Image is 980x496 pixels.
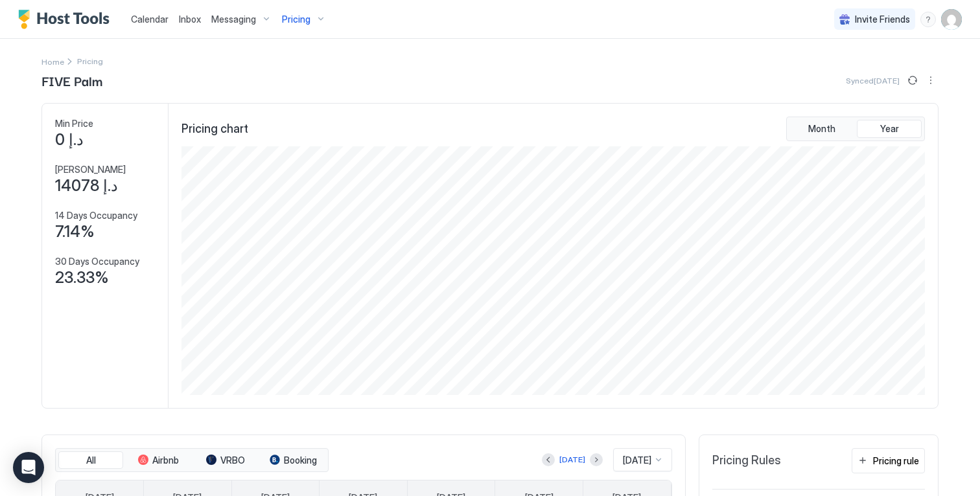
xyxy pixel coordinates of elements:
[41,57,64,67] span: Home
[211,14,256,25] span: Messaging
[712,453,781,468] span: Pricing Rules
[786,117,925,141] div: tab-group
[179,12,201,26] a: Inbox
[55,176,118,196] span: د.إ 14078
[261,451,325,469] button: Booking
[284,455,317,466] span: Booking
[55,118,93,130] span: Min Price
[55,256,139,267] span: 30 Days Occupancy
[86,455,96,466] span: All
[808,123,835,135] span: Month
[559,454,585,466] div: [DATE]
[55,164,126,175] span: [PERSON_NAME]
[880,123,899,135] span: Year
[623,455,651,466] span: [DATE]
[193,451,258,469] button: VRBO
[131,12,169,26] a: Calendar
[58,451,123,469] button: All
[789,120,854,138] button: Month
[41,71,102,90] span: FIVE Palm
[855,14,910,25] span: Invite Friends
[126,451,191,469] button: Airbnb
[152,455,179,466] span: Airbnb
[18,10,115,29] a: Host Tools Logo
[557,452,587,468] button: [DATE]
[873,454,919,468] div: Pricing rule
[13,452,44,483] div: Open Intercom Messenger
[41,54,64,68] a: Home
[590,453,603,466] button: Next month
[55,448,329,473] div: tab-group
[846,76,900,85] span: Synced [DATE]
[131,14,169,25] span: Calendar
[55,210,137,221] span: 14 Days Occupancy
[181,122,248,137] span: Pricing chart
[923,73,939,88] button: More options
[179,14,201,25] span: Inbox
[55,222,95,242] span: 7.14%
[857,120,922,138] button: Year
[923,73,939,88] div: menu
[852,448,925,473] button: Pricing rule
[542,453,555,466] button: Previous month
[41,54,64,68] div: Breadcrumb
[55,268,109,287] span: 23.33%
[77,56,103,66] span: Breadcrumb
[282,14,310,25] span: Pricing
[55,130,84,150] span: د.إ 0
[941,9,962,30] div: User profile
[905,73,920,88] button: Sync prices
[920,12,936,27] div: menu
[220,455,245,466] span: VRBO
